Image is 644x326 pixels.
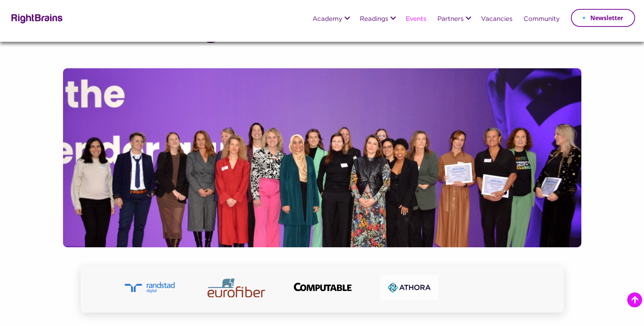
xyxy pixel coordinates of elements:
[312,16,342,23] a: Academy
[437,16,464,23] a: Partners
[481,16,512,23] a: Vacancies
[571,9,635,27] a: Newsletter
[360,16,388,23] a: Readings
[406,16,426,23] a: Events
[9,13,63,23] img: Rightbrains
[524,16,560,23] a: Community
